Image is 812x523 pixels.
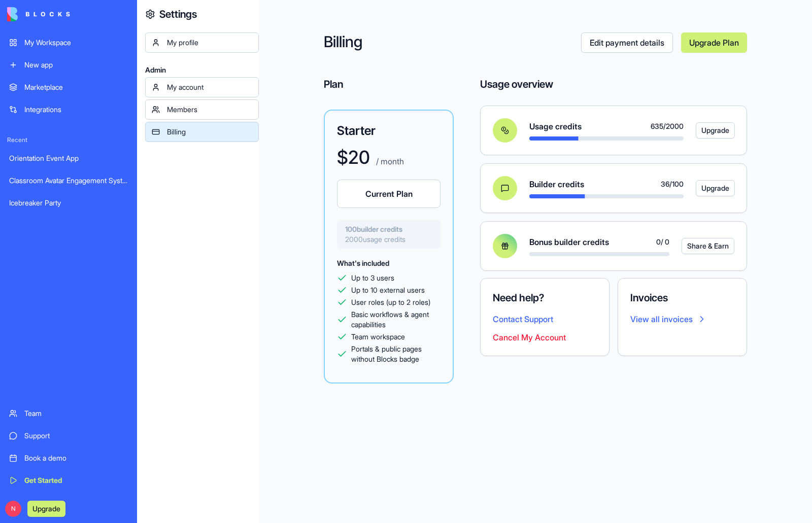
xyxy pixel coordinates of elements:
[682,238,734,254] button: Share & Earn
[5,501,21,517] span: N
[696,122,735,138] button: Upgrade
[337,147,370,167] h1: $ 20
[345,234,432,245] span: 2000 usage credits
[24,104,128,115] div: Integrations
[27,503,65,513] a: Upgrade
[656,237,669,247] span: 0 / 0
[3,32,134,53] a: My Workspace
[3,403,134,424] a: Team
[529,236,609,248] span: Bonus builder credits
[159,7,197,21] h4: Settings
[9,198,128,208] div: Icebreaker Party
[3,170,134,191] a: Classroom Avatar Engagement System
[351,297,430,307] span: User roles (up to 2 roles)
[3,77,134,97] a: Marketplace
[696,122,722,138] a: Upgrade
[3,426,134,446] a: Support
[24,38,128,48] div: My Workspace
[9,153,128,163] div: Orientation Event App
[351,332,405,342] span: Team workspace
[681,32,747,53] a: Upgrade Plan
[167,82,252,92] div: My account
[145,77,259,97] a: My account
[345,224,432,234] span: 100 builder credits
[696,180,722,196] a: Upgrade
[3,193,134,213] a: Icebreaker Party
[493,313,553,325] button: Contact Support
[696,180,735,196] button: Upgrade
[651,121,684,131] span: 635 / 2000
[27,501,65,517] button: Upgrade
[24,475,128,485] div: Get Started
[351,344,441,364] span: Portals & public pages without Blocks badge
[630,313,734,325] a: View all invoices
[351,273,394,283] span: Up to 3 users
[324,110,454,383] a: Starter$20 / monthCurrent Plan100builder credits2000usage creditsWhat's includedUp to 3 usersUp t...
[24,60,128,70] div: New app
[337,123,441,139] h3: Starter
[24,408,128,419] div: Team
[145,122,259,142] a: Billing
[145,99,259,120] a: Members
[145,32,259,53] a: My profile
[480,77,553,91] h4: Usage overview
[529,120,582,132] span: Usage credits
[167,38,252,48] div: My profile
[24,453,128,463] div: Book a demo
[7,7,70,21] img: logo
[351,285,425,295] span: Up to 10 external users
[351,309,441,330] span: Basic workflows & agent capabilities
[493,331,566,343] button: Cancel My Account
[324,77,454,91] h4: Plan
[374,155,404,167] p: / month
[167,104,252,115] div: Members
[24,82,128,92] div: Marketplace
[337,259,389,267] span: What's included
[324,32,581,53] h2: Billing
[167,127,252,137] div: Billing
[3,448,134,468] a: Book a demo
[630,291,734,305] h4: Invoices
[3,470,134,491] a: Get Started
[24,431,128,441] div: Support
[3,148,134,168] a: Orientation Event App
[493,291,597,305] h4: Need help?
[3,136,134,144] span: Recent
[9,176,128,186] div: Classroom Avatar Engagement System
[661,179,684,189] span: 36 / 100
[3,55,134,75] a: New app
[529,178,584,190] span: Builder credits
[145,65,259,75] span: Admin
[3,99,134,120] a: Integrations
[337,180,441,208] button: Current Plan
[581,32,673,53] a: Edit payment details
